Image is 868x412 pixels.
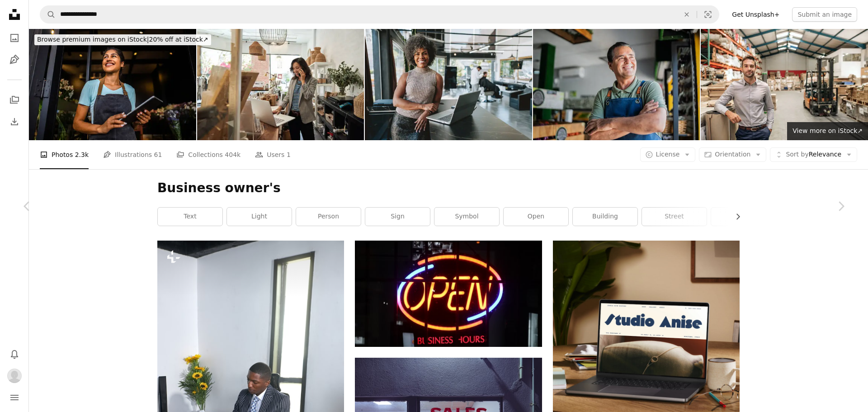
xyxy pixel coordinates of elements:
a: Browse premium images on iStock|20% off at iStock↗ [29,29,217,51]
a: Collections 404k [176,140,241,169]
a: a lighted sign with a word on it [355,289,542,298]
a: open [504,208,568,226]
a: Illustrations 61 [103,140,162,169]
span: Relevance [786,150,841,159]
span: 20% off at iStock ↗ [37,36,208,43]
a: Download History [5,113,24,131]
span: View more on iStock ↗ [793,127,863,134]
a: text [158,208,222,226]
a: sign [365,208,430,226]
button: Orientation [699,147,766,162]
a: a group of people sitting around a table with laptops [157,377,344,385]
button: Clear [677,6,697,23]
a: building [573,208,637,226]
a: human [711,208,776,226]
img: a lighted sign with a word on it [355,241,542,347]
a: light [227,208,292,226]
a: Collections [5,91,24,109]
a: Photos [5,29,24,47]
span: License [656,151,680,158]
img: Smiling manager leaning against stock in a large warehouse [701,29,868,140]
button: Notifications [5,345,24,363]
img: Young saleswoman contemplating at a garden center [29,29,196,140]
span: 61 [154,150,162,160]
img: Smiling Asian woman talking on a cellphone in her store [197,29,364,140]
img: Senior man working and contemplating at store [533,29,700,140]
a: Get Unsplash+ [726,7,785,22]
button: Profile [5,367,24,385]
button: License [640,147,696,162]
button: scroll list to the right [730,208,740,226]
a: symbol [434,208,499,226]
button: Visual search [697,6,719,23]
img: Barber shop receptionist portrait [365,29,532,140]
span: Orientation [715,151,750,158]
a: Next [814,163,868,250]
h1: Business owner's [157,180,740,196]
a: View more on iStock↗ [787,122,868,140]
button: Menu [5,388,24,407]
span: 404k [225,150,241,160]
form: Find visuals sitewide [40,5,719,24]
button: Search Unsplash [40,6,56,23]
a: Illustrations [5,51,24,69]
a: person [296,208,361,226]
button: Submit an image [792,7,857,22]
span: Sort by [786,151,808,158]
span: 1 [287,150,291,160]
span: Browse premium images on iStock | [37,36,149,43]
a: street [642,208,707,226]
a: Users 1 [255,140,291,169]
button: Sort byRelevance [770,147,857,162]
img: Avatar of user Carlos Nino [7,369,22,383]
